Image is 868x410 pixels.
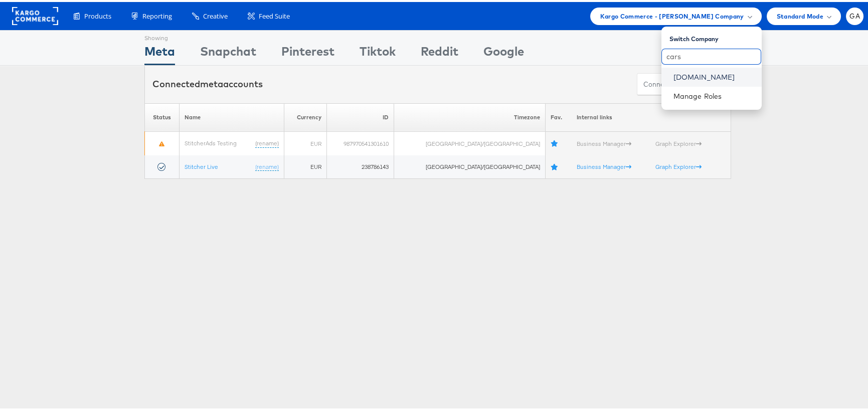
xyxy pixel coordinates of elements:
td: EUR [284,130,326,153]
div: Meta [144,41,175,63]
div: Snapchat [200,41,256,63]
div: Google [483,41,524,63]
div: Reddit [421,41,458,63]
div: Tiktok [360,41,396,63]
td: [GEOGRAPHIC_DATA]/[GEOGRAPHIC_DATA] [394,153,546,177]
td: 987970541301610 [326,130,394,153]
th: Name [180,101,284,130]
span: Reporting [142,10,172,19]
td: EUR [284,153,326,177]
span: Creative [203,10,228,19]
span: Products [84,10,111,19]
a: Manage Roles [673,90,722,99]
a: Stitcher Live [185,161,218,168]
a: StitcherAds Testing [185,137,237,145]
span: Feed Suite [259,10,290,19]
a: [DOMAIN_NAME] [673,70,754,80]
th: ID [326,101,394,130]
th: Timezone [394,101,546,130]
a: Business Manager [577,138,631,145]
th: Status [145,101,180,130]
div: Pinterest [281,41,334,63]
span: meta [200,76,223,88]
td: [GEOGRAPHIC_DATA]/[GEOGRAPHIC_DATA] [394,130,546,153]
span: Kargo Commerce - [PERSON_NAME] Company [600,9,744,20]
button: ConnectmetaAccounts [637,71,723,94]
a: (rename) [255,137,279,146]
a: Business Manager [577,161,631,168]
div: Showing [144,29,175,41]
a: (rename) [255,161,279,169]
span: Standard Mode [777,9,823,20]
a: Graph Explorer [655,138,702,145]
td: 238786143 [326,153,394,177]
a: Graph Explorer [655,161,702,168]
th: Currency [284,101,326,130]
div: Switch Company [669,29,762,41]
span: GA [849,11,860,18]
input: Search [661,47,761,63]
div: Connected accounts [152,76,263,89]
